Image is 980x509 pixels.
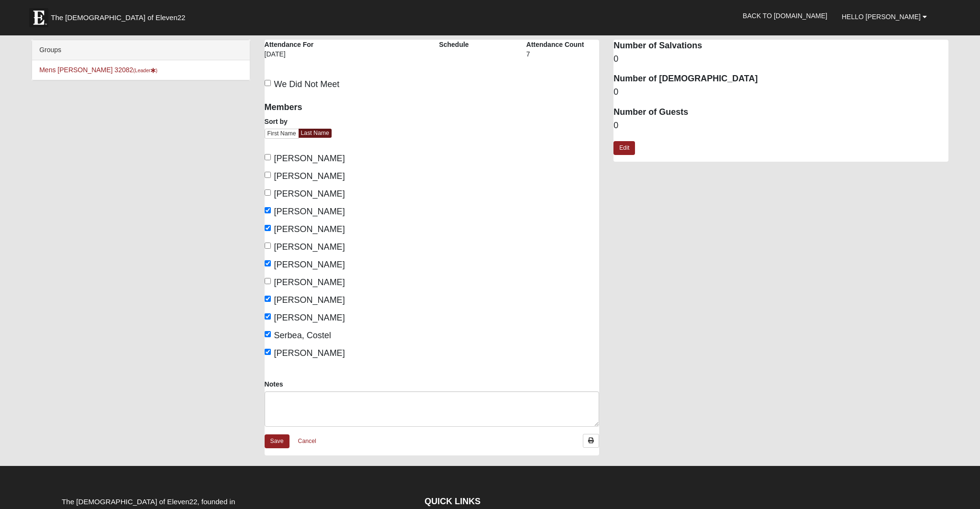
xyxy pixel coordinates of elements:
[274,171,345,181] span: [PERSON_NAME]
[526,49,599,66] div: 7
[265,313,271,320] input: [PERSON_NAME]
[265,172,271,178] input: [PERSON_NAME]
[39,66,157,74] a: Mens [PERSON_NAME] 32082(Leader)
[24,3,216,27] a: The [DEMOGRAPHIC_DATA] of Eleven22
[265,40,314,49] label: Attendance For
[613,141,635,155] a: Edit
[292,434,323,449] a: Cancel
[299,129,332,138] a: Last Name
[265,434,290,448] a: Save
[274,189,345,199] span: [PERSON_NAME]
[51,13,185,22] span: The [DEMOGRAPHIC_DATA] of Eleven22
[274,207,345,216] span: [PERSON_NAME]
[835,5,934,29] a: Hello [PERSON_NAME]
[274,277,345,287] span: [PERSON_NAME]
[265,296,271,302] input: [PERSON_NAME]
[274,331,331,340] span: Serbea, Costel
[613,40,948,52] dt: Number of Salvations
[265,129,299,139] a: First Name
[274,224,345,234] span: [PERSON_NAME]
[583,434,599,448] a: Print Attendance Roster
[274,242,345,252] span: [PERSON_NAME]
[265,331,271,337] input: Serbea, Costel
[613,106,948,119] dt: Number of Guests
[265,102,425,113] h4: Members
[265,243,271,249] input: [PERSON_NAME]
[274,79,340,89] span: We Did Not Meet
[32,40,249,60] div: Groups
[274,313,345,322] span: [PERSON_NAME]
[274,295,345,305] span: [PERSON_NAME]
[842,13,921,21] span: Hello [PERSON_NAME]
[265,379,283,389] label: Notes
[265,278,271,284] input: [PERSON_NAME]
[613,86,948,99] dd: 0
[735,4,835,28] a: Back to [DOMAIN_NAME]
[613,73,948,85] dt: Number of [DEMOGRAPHIC_DATA]
[274,260,345,269] span: [PERSON_NAME]
[274,348,345,358] span: [PERSON_NAME]
[265,117,288,126] label: Sort by
[265,80,271,86] input: We Did Not Meet
[265,49,337,66] div: [DATE]
[265,349,271,355] input: [PERSON_NAME]
[274,154,345,163] span: [PERSON_NAME]
[265,225,271,231] input: [PERSON_NAME]
[133,67,157,73] small: (Leader )
[613,120,948,132] dd: 0
[265,154,271,160] input: [PERSON_NAME]
[265,207,271,213] input: [PERSON_NAME]
[265,189,271,196] input: [PERSON_NAME]
[613,53,948,66] dd: 0
[439,40,468,49] label: Schedule
[265,260,271,266] input: [PERSON_NAME]
[29,8,48,27] img: Eleven22 logo
[526,40,584,49] label: Attendance Count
